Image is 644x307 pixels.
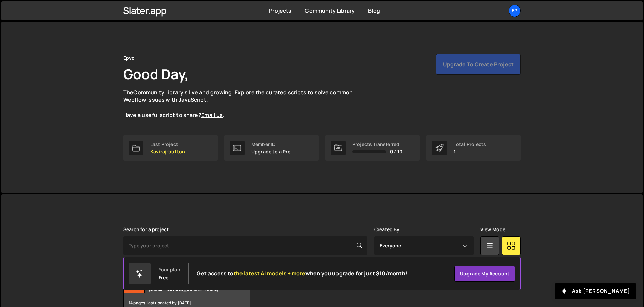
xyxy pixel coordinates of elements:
[123,54,135,62] div: Epyc
[352,142,402,147] div: Projects Transferred
[123,227,169,232] label: Search for a project
[159,275,169,280] div: Free
[454,142,486,147] div: Total Projects
[368,7,380,14] a: Blog
[374,227,400,232] label: Created By
[454,266,515,282] a: Upgrade my account
[123,89,366,119] p: The is live and growing. Explore the curated scripts to solve common Webflow issues with JavaScri...
[159,267,180,272] div: Your plan
[123,135,218,161] a: Last Project Kaviraj-button
[480,227,505,232] label: View Mode
[390,149,402,154] span: 0 / 10
[305,7,355,14] a: Community Library
[201,111,223,119] a: Email us
[133,89,183,96] a: Community Library
[509,5,521,17] a: Ep
[197,270,407,277] h2: Get access to when you upgrade for just $10/month!
[123,65,189,83] h1: Good Day,
[555,283,636,299] button: Ask [PERSON_NAME]
[123,236,367,255] input: Type your project...
[454,149,486,154] p: 1
[251,142,291,147] div: Member ID
[150,149,185,154] p: Kaviraj-button
[251,149,291,154] p: Upgrade to a Pro
[269,7,291,14] a: Projects
[234,270,305,277] span: the latest AI models + more
[150,142,185,147] div: Last Project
